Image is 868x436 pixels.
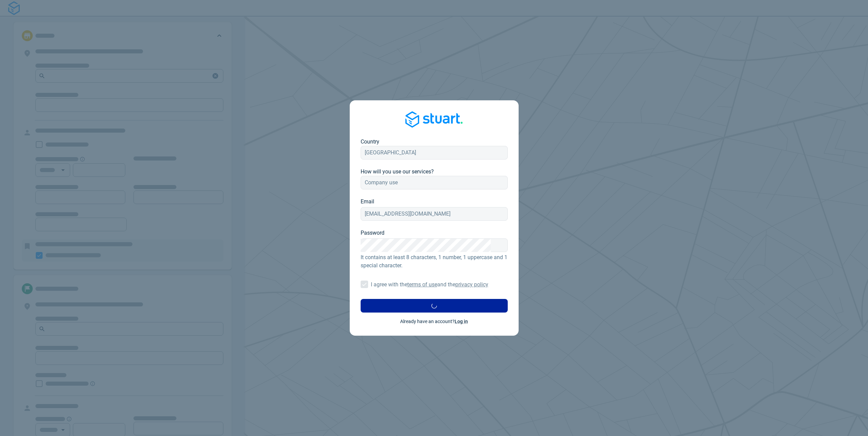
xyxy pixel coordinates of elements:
a: Log in [455,319,468,324]
span: How will you use our services? [361,168,434,175]
div: Company use [361,176,508,189]
p: It contains at least 8 characters, 1 number, 1 uppercase and 1 special character. [361,253,508,270]
a: terms of use [407,281,437,288]
label: Password [361,229,384,237]
span: Already have an account? [400,319,468,324]
a: privacy policy [455,281,488,288]
span: Country [361,138,379,145]
button: Toggle password visibility [493,238,507,252]
label: Email [361,198,374,206]
div: [GEOGRAPHIC_DATA] [361,146,508,160]
span: I agree with the and the [371,281,488,288]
